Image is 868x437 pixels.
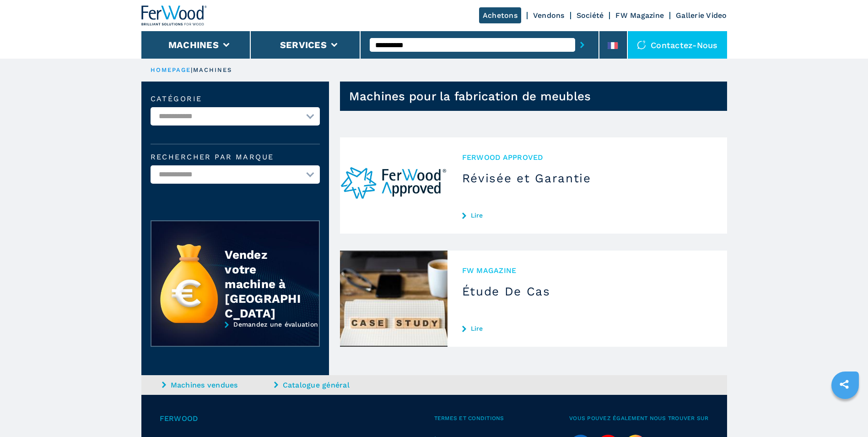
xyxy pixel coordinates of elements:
iframe: Chat [829,396,861,430]
label: Rechercher par marque [151,153,320,161]
a: Gallerie Video [676,11,727,20]
a: Vendons [533,11,565,20]
a: Catalogue général [274,380,384,390]
div: Vendez votre machine à [GEOGRAPHIC_DATA] [225,247,301,321]
a: Achetons [479,7,521,23]
button: Services [280,39,327,50]
h3: Révisée et Garantie [462,171,712,186]
a: Demandez une évaluation [151,321,320,354]
span: Ferwood [160,413,434,424]
a: Lire [462,212,712,219]
span: FW MAGAZINE [462,265,712,276]
img: Ferwood [141,5,207,26]
div: Contactez-nous [628,31,727,59]
span: Ferwood Approved [462,152,712,163]
p: machines [193,66,232,74]
button: submit-button [575,34,589,55]
span: | [191,66,193,73]
img: Contactez-nous [637,40,646,49]
span: Termes et conditions [434,413,570,424]
button: Machines [168,39,219,50]
img: Étude De Cas [340,251,447,347]
a: sharethis [833,373,856,396]
a: Machines vendues [162,380,272,390]
a: HOMEPAGE [151,66,191,73]
span: Vous pouvez également nous trouver sur [569,413,709,424]
label: catégorie [151,95,320,103]
a: Lire [462,325,712,332]
img: Révisée et Garantie [340,137,447,234]
h3: Étude De Cas [462,284,712,299]
h1: Machines pour la fabrication de meubles [349,89,591,104]
a: FW Magazine [615,11,664,20]
a: Société [577,11,604,20]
